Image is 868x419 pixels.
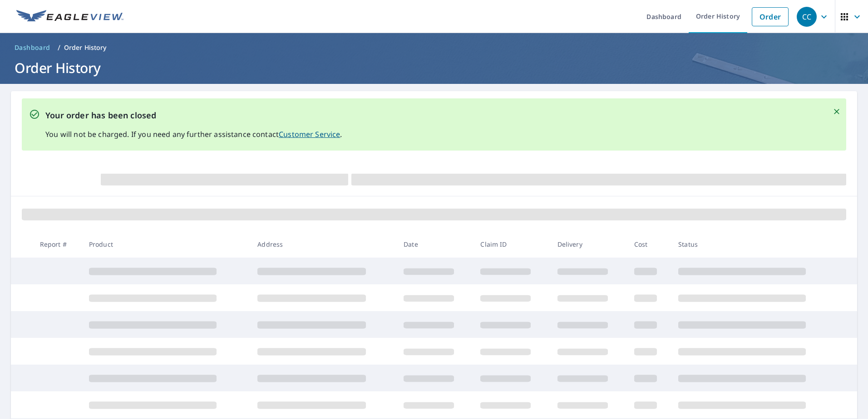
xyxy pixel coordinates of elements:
[797,7,817,27] div: CC
[82,231,251,258] th: Product
[250,231,396,258] th: Address
[473,231,550,258] th: Claim ID
[16,10,123,24] img: EV Logo
[11,40,54,55] a: Dashboard
[752,7,789,26] a: Order
[671,231,840,258] th: Status
[831,106,843,117] button: Close
[550,231,627,258] th: Delivery
[58,42,60,53] li: /
[396,231,473,258] th: Date
[33,231,82,258] th: Report #
[627,231,671,258] th: Cost
[11,40,857,55] nav: breadcrumb
[45,129,342,140] p: You will not be charged. If you need any further assistance contact .
[45,109,342,122] p: Your order has been closed
[15,43,50,52] span: Dashboard
[279,129,340,139] a: Customer Service
[11,58,857,77] h1: Order History
[64,43,107,52] p: Order History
